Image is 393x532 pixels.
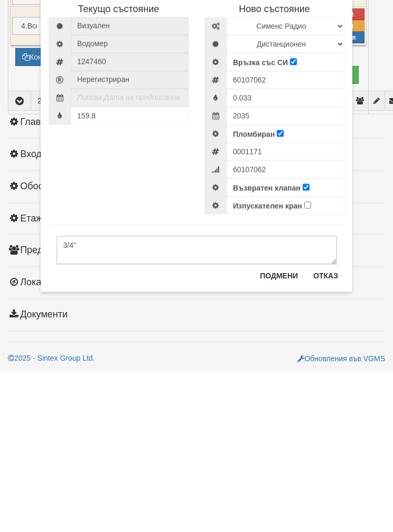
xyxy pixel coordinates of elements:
input: Пломбиран [277,290,284,297]
label: Изпускателен кран [233,361,302,371]
input: Номер на протокол [71,108,189,125]
h4: Текущо състояние [49,164,189,175]
input: Връзка със СИ [290,218,297,225]
label: Пломбиран [233,289,275,299]
button: Отказ [307,427,344,444]
input: Дата на подмяна [227,108,344,125]
span: Водомер [71,195,189,213]
input: Сериен номер [227,231,344,249]
label: Възвратен клапан [233,343,301,353]
input: Изпускателен кран [304,362,311,369]
h4: Ново състояние [204,164,344,175]
input: Номер на Холендрова гайка [227,303,344,321]
span: Визуален [71,177,189,195]
input: Последно показание [71,267,189,285]
span: Сериен номер [71,213,189,231]
span: Подмяна [49,88,112,108]
label: АВТОМАТИЧНО ГЕНЕРИРАН [71,127,175,137]
input: Радио номер [227,321,344,338]
input: Възвратен клапан [303,344,310,351]
label: Връзка със СИ [233,217,288,228]
span: Нерегистриран [71,231,189,249]
i: Липсва Дата на предписание [77,253,181,262]
select: Марка и Модел [227,177,344,195]
input: Начално показание [227,249,344,267]
input: Метрологична годност [227,267,344,285]
button: Подмени [254,427,304,444]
